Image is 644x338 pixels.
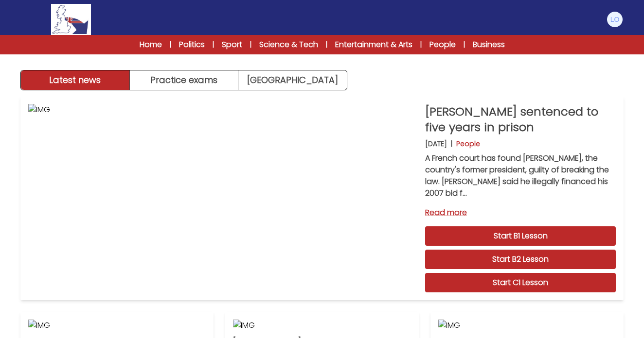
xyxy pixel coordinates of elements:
button: Latest news [21,70,130,90]
img: IMG [438,320,616,331]
span: | [170,40,171,50]
a: Logo [20,4,122,35]
p: A French court has found [PERSON_NAME], the country's former president, guilty of breaking the la... [425,152,616,199]
span: | [213,40,214,50]
a: People [429,39,456,51]
a: Home [140,39,162,51]
p: [DATE] [425,139,447,149]
a: Start B1 Lesson [425,226,616,246]
button: Practice exams [130,70,239,90]
b: | [451,139,452,149]
span: | [464,40,465,50]
img: IMG [28,104,417,292]
p: [PERSON_NAME] sentenced to five years in prison [425,104,616,135]
a: Business [473,39,505,51]
span: | [326,40,327,50]
span: | [420,40,422,50]
img: IMG [28,320,206,331]
a: Read more [425,207,616,219]
a: Science & Tech [259,39,318,51]
span: | [250,40,251,50]
img: Luca Maria Occhini [607,12,623,27]
a: Entertainment & Arts [335,39,412,51]
a: Politics [179,39,205,51]
img: Logo [51,4,91,35]
p: People [456,139,480,149]
a: Sport [222,39,242,51]
a: Start C1 Lesson [425,273,616,292]
img: IMG [233,320,411,331]
a: [GEOGRAPHIC_DATA] [238,70,347,90]
a: Start B2 Lesson [425,250,616,269]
